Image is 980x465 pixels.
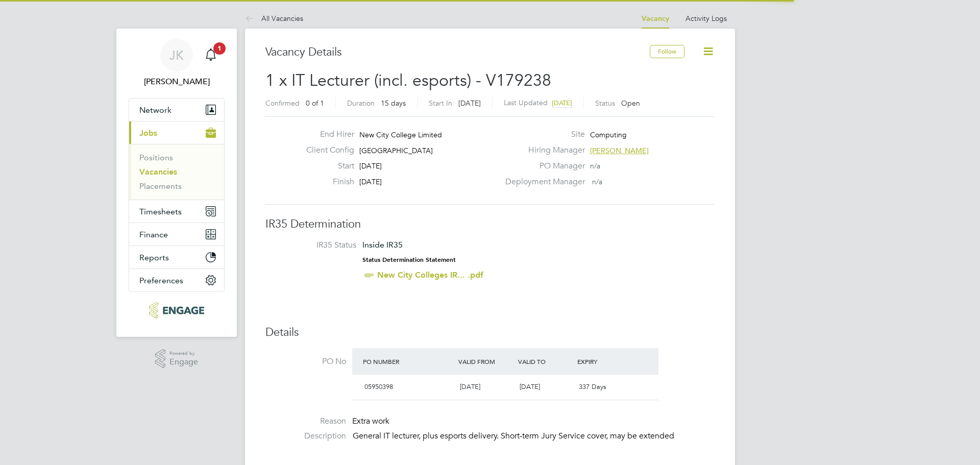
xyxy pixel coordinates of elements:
[359,177,382,186] span: [DATE]
[575,352,634,371] div: Expiry
[590,161,600,170] span: n/a
[456,352,516,371] div: Valid From
[590,130,627,139] span: Computing
[621,99,640,108] span: Open
[129,223,224,246] button: Finance
[499,161,585,172] label: PO Manager
[139,253,169,262] span: Reports
[265,217,715,232] h3: IR35 Determination
[201,39,221,71] a: 1
[650,45,684,58] button: Follow
[265,431,346,442] label: Description
[685,14,727,23] a: Activity Logs
[129,144,224,200] div: Jobs
[377,270,483,280] a: New City Colleges IR... .pdf
[499,177,585,187] label: Deployment Manager
[359,146,433,155] span: [GEOGRAPHIC_DATA]
[516,352,575,371] div: Valid To
[360,352,456,371] div: PO Number
[139,276,183,285] span: Preferences
[149,302,204,319] img: henry-blue-logo-retina.png
[352,416,389,426] span: Extra work
[116,29,237,337] nav: Main navigation
[169,48,184,62] span: JK
[362,256,456,263] strong: Status Determination Statement
[265,356,346,367] label: PO No
[298,177,354,187] label: Finish
[139,207,182,216] span: Timesheets
[139,128,157,138] span: Jobs
[129,39,225,88] a: JK[PERSON_NAME]
[129,269,224,291] button: Preferences
[362,240,403,250] span: Inside IR35
[353,431,715,442] p: General IT lecturer, plus esports delivery. Short-term Jury Service cover, may be extended
[429,99,452,108] label: Start In
[642,14,669,23] a: Vacancy
[359,161,382,170] span: [DATE]
[298,161,354,172] label: Start
[245,14,303,23] a: All Vacancies
[499,145,585,156] label: Hiring Manager
[139,153,173,162] a: Positions
[139,167,177,177] a: Vacancies
[139,181,182,191] a: Placements
[265,70,551,90] span: 1 x IT Lecturer (incl. esports) - V179238
[590,146,649,155] span: [PERSON_NAME]
[276,240,356,251] label: IR35 Status
[592,177,602,186] span: n/a
[595,99,615,108] label: Status
[265,45,650,60] h3: Vacancy Details
[265,325,715,340] h3: Details
[139,230,168,239] span: Finance
[265,416,346,427] label: Reason
[579,382,606,391] span: 337 Days
[520,382,540,391] span: [DATE]
[155,349,199,369] a: Powered byEngage
[298,129,354,140] label: End Hirer
[169,349,198,358] span: Powered by
[129,200,224,223] button: Timesheets
[460,382,480,391] span: [DATE]
[129,246,224,268] button: Reports
[129,99,224,121] button: Network
[364,382,393,391] span: 05950398
[306,99,324,108] span: 0 of 1
[129,76,225,88] span: Joel Kinsella
[213,42,226,55] span: 1
[359,130,442,139] span: New City College Limited
[139,105,171,115] span: Network
[129,121,224,144] button: Jobs
[552,99,572,107] span: [DATE]
[381,99,406,108] span: 15 days
[347,99,375,108] label: Duration
[265,99,300,108] label: Confirmed
[129,302,225,319] a: Go to home page
[458,99,481,108] span: [DATE]
[504,98,548,107] label: Last Updated
[298,145,354,156] label: Client Config
[499,129,585,140] label: Site
[169,358,198,366] span: Engage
